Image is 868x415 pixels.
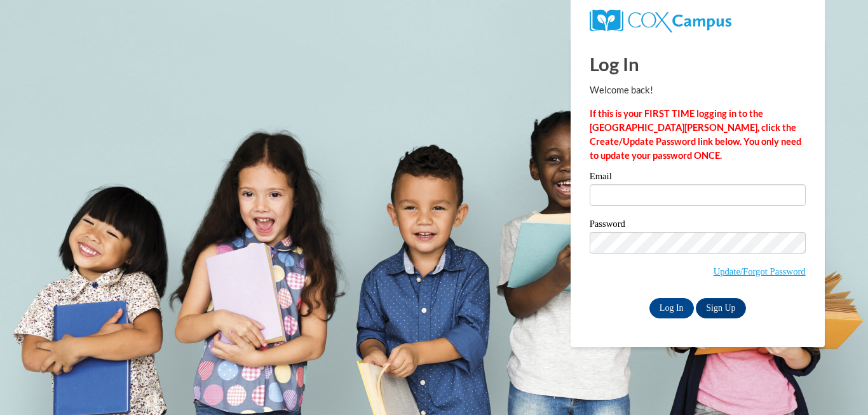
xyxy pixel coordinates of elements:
img: COX Campus [590,10,731,32]
a: Sign Up [696,298,745,318]
h1: Log In [590,51,806,77]
strong: If this is your FIRST TIME logging in to the [GEOGRAPHIC_DATA][PERSON_NAME], click the Create/Upd... [590,108,801,161]
p: Welcome back! [590,83,806,97]
a: Update/Forgot Password [714,266,806,276]
input: Log In [649,298,694,318]
label: Password [590,219,806,232]
label: Email [590,172,806,184]
a: COX Campus [590,15,731,25]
